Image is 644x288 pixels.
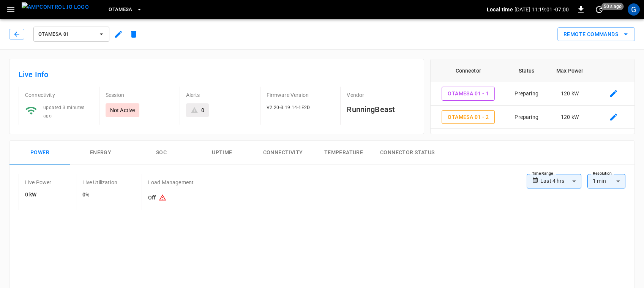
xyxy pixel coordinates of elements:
div: profile-icon [628,3,640,16]
div: Last 4 hrs [540,174,581,188]
th: Max Power [547,59,592,82]
button: Remote Commands [557,27,635,41]
td: Preparing [506,82,547,106]
h6: 0% [82,191,117,199]
p: Firmware Version [267,91,335,99]
p: Load Management [148,179,194,186]
span: updated 3 minutes ago [43,105,85,119]
td: 120 kW [547,82,592,106]
button: SOC [131,141,192,165]
button: Existing capacity schedules won’t take effect because Load Management is turned off. To activate ... [156,191,169,205]
button: OtaMesa 01 - 1 [442,87,495,101]
button: set refresh interval [593,3,605,16]
span: OtaMesa 01 [38,30,95,39]
td: Preparing [506,106,547,129]
p: Connectivity [25,91,93,99]
div: remote commands options [557,27,635,41]
button: OtaMesa 01 - 2 [442,110,495,124]
label: Time Range [532,171,553,177]
button: Power [9,141,70,165]
table: connector table [431,59,635,129]
h6: Off [148,191,194,205]
p: Live Power [25,179,52,186]
p: Live Utilization [82,179,117,186]
button: Connector Status [374,141,440,165]
p: Not Active [110,106,135,114]
p: Session [106,91,174,99]
label: Resolution [593,171,612,177]
p: Vendor [347,91,415,99]
h6: Live Info [19,68,415,81]
img: ampcontrol.io logo [22,2,89,12]
th: Connector [431,59,506,82]
p: Alerts [186,91,254,99]
button: OtaMesa [106,2,145,17]
div: 0 [201,106,204,114]
span: V2.20-3.19.14-1E2D [267,105,310,110]
div: 1 min [587,174,625,188]
h6: RunningBeast [347,103,415,116]
th: Status [506,59,547,82]
h6: 0 kW [25,191,52,199]
button: Connectivity [253,141,313,165]
td: 120 kW [547,106,592,129]
span: OtaMesa [109,5,133,14]
p: [DATE] 11:19:01 -07:00 [515,6,569,13]
button: Uptime [192,141,253,165]
button: Temperature [313,141,374,165]
span: 50 s ago [601,3,624,10]
button: Energy [70,141,131,165]
button: OtaMesa 01 [33,27,109,42]
p: Local time [487,6,513,13]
